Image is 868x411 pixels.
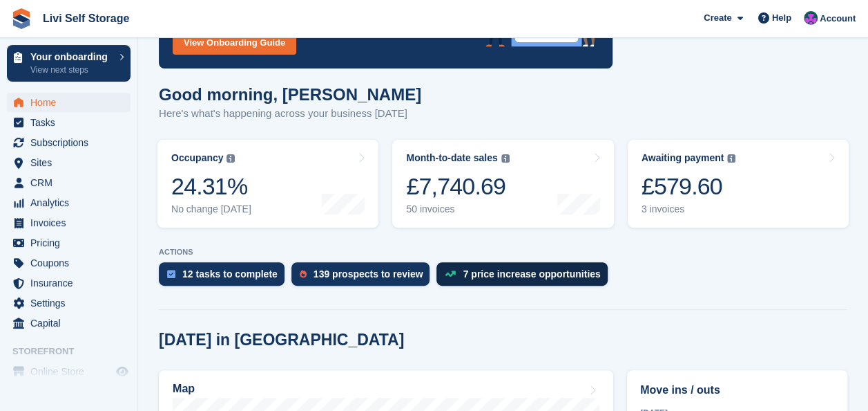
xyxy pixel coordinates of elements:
img: task-75834270c22a3079a89374b754ae025e5fb1db73e45f91037f5363f120a921f8.svg [167,270,175,278]
span: Invoices [30,213,113,232]
p: ACTIONS [159,248,847,257]
a: Livi Self Storage [37,7,135,30]
h1: Good morning, [PERSON_NAME] [159,85,421,104]
div: £7,740.69 [406,172,509,201]
span: Account [820,12,856,26]
span: Settings [30,293,113,313]
span: Create [704,11,731,25]
span: CRM [30,173,113,192]
div: £579.60 [642,172,736,201]
div: 3 invoices [642,203,736,215]
p: Here's what's happening across your business [DATE] [159,106,421,122]
a: Preview store [114,363,131,380]
a: Your onboarding View next steps [7,45,131,82]
a: 139 prospects to review [291,262,437,293]
a: menu [7,273,131,293]
a: menu [7,113,131,132]
span: Analytics [30,193,113,212]
a: menu [7,362,131,381]
div: No change [DATE] [171,203,251,215]
div: Month-to-date sales [406,152,497,164]
a: menu [7,133,131,152]
a: menu [7,233,131,253]
h2: [DATE] in [GEOGRAPHIC_DATA] [159,331,404,349]
a: menu [7,213,131,232]
span: Insurance [30,273,113,293]
span: Help [772,11,791,25]
img: icon-info-grey-7440780725fd019a000dd9b08b2336e03edf1995a4989e88bcd33f0948082b44.svg [501,154,510,163]
h2: Move ins / outs [640,382,834,399]
a: 7 price increase opportunities [436,262,614,293]
a: menu [7,253,131,273]
span: Coupons [30,253,113,273]
span: Tasks [30,113,113,132]
div: Awaiting payment [642,152,724,164]
a: Occupancy 24.31% No change [DATE] [157,140,378,228]
span: Capital [30,313,113,333]
span: Pricing [30,233,113,253]
a: menu [7,173,131,192]
a: Month-to-date sales £7,740.69 50 invoices [392,140,613,228]
a: menu [7,93,131,112]
span: Subscriptions [30,133,113,152]
a: View Onboarding Guide [173,30,296,55]
span: Online Store [30,362,113,381]
div: 50 invoices [406,203,509,215]
a: menu [7,313,131,333]
img: stora-icon-8386f47178a22dfd0bd8f6a31ec36ba5ce8667c1dd55bd0f319d3a0aa187defe.svg [11,8,32,29]
img: Graham Cameron [804,11,818,25]
div: 7 price increase opportunities [463,268,600,280]
span: Sites [30,153,113,172]
h2: Map [173,383,195,395]
p: View next steps [30,64,113,76]
img: icon-info-grey-7440780725fd019a000dd9b08b2336e03edf1995a4989e88bcd33f0948082b44.svg [226,154,235,163]
a: menu [7,293,131,313]
a: menu [7,153,131,172]
span: Home [30,93,113,112]
a: 12 tasks to complete [159,262,291,293]
a: Awaiting payment £579.60 3 invoices [628,140,849,228]
div: 139 prospects to review [314,268,423,280]
a: menu [7,193,131,212]
p: Your onboarding [30,52,113,62]
img: prospect-51fa495bee0391a8d652442698ab0144808aea92771e9ea1ae160a38d050c398.svg [300,270,307,278]
div: Occupancy [171,152,223,164]
img: price_increase_opportunities-93ffe204e8149a01c8c9dc8f82e8f89637d9d84a8eef4429ea346261dce0b2c0.svg [445,271,456,277]
img: icon-info-grey-7440780725fd019a000dd9b08b2336e03edf1995a4989e88bcd33f0948082b44.svg [727,154,735,163]
span: Storefront [12,345,137,358]
div: 24.31% [171,172,251,201]
div: 12 tasks to complete [182,268,278,280]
